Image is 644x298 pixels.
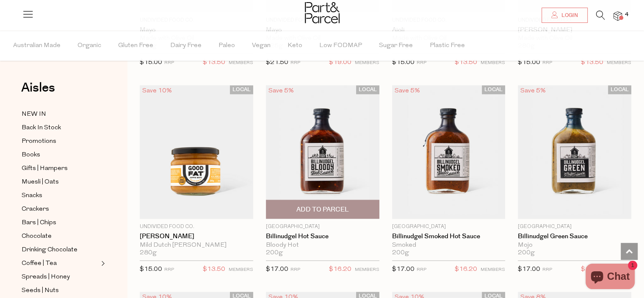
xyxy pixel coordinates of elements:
span: 200g [392,249,409,257]
span: LOCAL [482,85,505,94]
img: Billinudgel Smoked Hot Sauce [392,85,506,219]
span: $17.00 [266,266,288,273]
span: $13.50 [203,264,225,275]
span: $16.20 [455,264,477,275]
span: $17.00 [518,266,540,273]
a: Aisles [21,81,55,103]
span: NEW IN [22,109,46,120]
span: $15.00 [140,59,162,66]
small: RRP [164,61,174,65]
span: $15.00 [518,59,540,66]
p: Undivided Food Co. [140,223,253,231]
p: [GEOGRAPHIC_DATA] [266,223,379,231]
small: RRP [164,267,174,272]
div: Bloody Hot [266,242,379,249]
span: Chocolate [22,231,52,242]
button: Add To Parcel [266,200,379,219]
small: RRP [542,267,552,272]
a: Gifts | Hampers [22,163,99,174]
span: Vegan [252,31,271,61]
span: $15.00 [140,266,162,273]
span: 200g [518,249,535,257]
span: Promotions [22,136,56,147]
small: MEMBERS [481,61,505,65]
button: Expand/Collapse Coffee | Tea [99,258,105,268]
a: Seeds | Nuts [22,285,99,296]
span: $16.20 [329,264,351,275]
span: Login [559,12,578,19]
small: RRP [417,267,426,272]
img: Joppie Mayo [140,85,253,219]
span: Plastic Free [430,31,465,61]
span: Drinking Chocolate [22,245,77,255]
a: Billinudgel Smoked Hot Sauce [392,233,506,240]
small: RRP [290,61,300,65]
span: Books [22,150,40,160]
small: MEMBERS [229,61,253,65]
span: $15.00 [392,59,415,66]
span: Seeds | Nuts [22,286,59,296]
span: 4 [623,11,630,19]
a: Promotions [22,136,99,147]
div: Smoked [392,242,506,249]
div: Save 5% [518,85,548,97]
span: Dairy Free [170,31,202,61]
small: RRP [417,61,426,65]
small: MEMBERS [355,61,379,65]
a: NEW IN [22,109,99,120]
span: Spreads | Honey [22,272,70,282]
a: Drinking Chocolate [22,245,99,255]
img: Billinudgel Hot Sauce [266,85,379,219]
span: LOCAL [608,85,631,94]
a: Crackers [22,204,99,214]
span: Add To Parcel [296,205,349,214]
span: Aisles [21,78,55,97]
span: Crackers [22,204,49,214]
a: Billinudgel Hot Sauce [266,233,379,240]
span: $16.20 [581,264,603,275]
div: Save 10% [140,85,174,97]
a: Login [542,8,588,23]
a: Snacks [22,190,99,201]
small: MEMBERS [607,61,631,65]
div: Save 5% [266,85,296,97]
p: [GEOGRAPHIC_DATA] [518,223,631,231]
a: 4 [614,11,622,20]
small: MEMBERS [229,267,253,272]
img: Part&Parcel [305,2,340,23]
a: Back In Stock [22,123,99,133]
span: Gluten Free [118,31,153,61]
span: $17.00 [392,266,415,273]
span: 200g [266,249,283,257]
span: Sugar Free [379,31,413,61]
a: Chocolate [22,231,99,242]
span: $13.50 [581,57,603,68]
span: Australian Made [13,31,61,61]
span: $13.50 [203,57,225,68]
small: MEMBERS [355,267,379,272]
span: LOCAL [230,85,253,94]
span: $21.50 [266,59,288,66]
small: RRP [542,61,552,65]
a: Bars | Chips [22,217,99,228]
a: Spreads | Honey [22,272,99,282]
span: 280g [140,249,157,257]
a: Coffee | Tea [22,258,99,269]
span: Gifts | Hampers [22,164,68,174]
a: Muesli | Oats [22,177,99,187]
span: Keto [287,31,302,61]
span: Bars | Chips [22,218,56,228]
span: $19.00 [329,57,351,68]
div: Mojo [518,242,631,249]
div: Save 5% [392,85,423,97]
img: Billinudgel Green Sauce [518,85,631,219]
span: Organic [77,31,101,61]
span: Paleo [218,31,235,61]
a: Books [22,150,99,160]
span: LOCAL [356,85,379,94]
div: Mild Dutch [PERSON_NAME] [140,242,253,249]
span: $13.50 [455,57,477,68]
span: Coffee | Tea [22,259,57,269]
small: RRP [290,267,300,272]
p: [GEOGRAPHIC_DATA] [392,223,506,231]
